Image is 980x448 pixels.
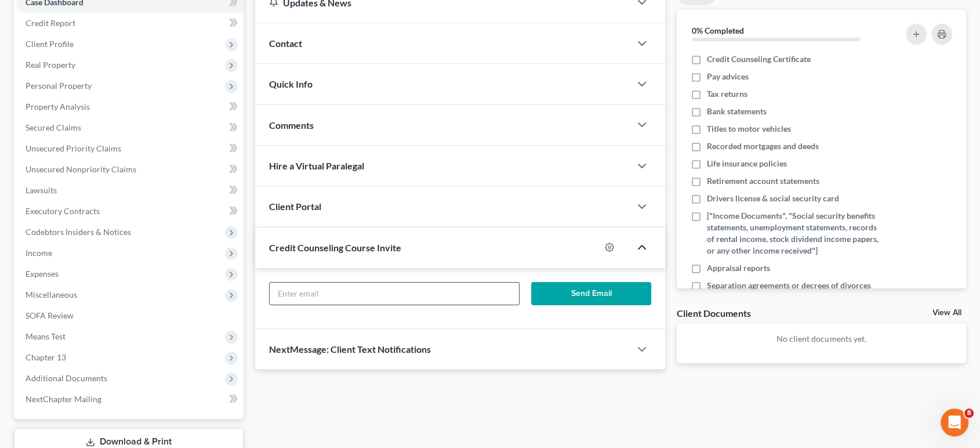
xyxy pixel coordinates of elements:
[26,290,77,299] span: Miscellaneous
[692,26,744,35] strong: 0% Completed
[26,248,52,258] span: Income
[26,164,136,174] span: Unsecured Nonpriority Claims
[964,409,974,418] span: 8
[707,123,791,135] span: Titles to motor vehicles
[26,185,57,195] span: Lawsuits
[26,60,75,70] span: Real Property
[26,39,74,49] span: Client Profile
[269,78,313,89] span: Quick Info
[16,138,244,159] a: Unsecured Priority Claims
[269,160,364,171] span: Hire a Virtual Paralegal
[26,373,107,383] span: Additional Documents
[16,96,244,117] a: Property Analysis
[677,307,751,319] div: Client Documents
[707,280,871,291] span: Separation agreements or decrees of divorces
[531,282,651,305] button: Send Email
[269,344,431,355] span: NextMessage: Client Text Notifications
[16,159,244,180] a: Unsecured Nonpriority Claims
[269,120,314,131] span: Comments
[941,409,968,436] iframe: Intercom live chat
[707,175,819,187] span: Retirement account statements
[16,13,244,34] a: Credit Report
[26,206,100,216] span: Executory Contracts
[16,305,244,326] a: SOFA Review
[932,309,961,317] a: View All
[16,117,244,138] a: Secured Claims
[26,143,121,153] span: Unsecured Priority Claims
[269,201,321,212] span: Client Portal
[269,242,401,253] span: Credit Counseling Course Invite
[26,18,75,28] span: Credit Report
[26,331,66,341] span: Means Test
[26,394,101,404] span: NextChapter Mailing
[707,210,884,256] span: ["Income Documents", "Social security benefits statements, unemployment statements, records of re...
[16,389,244,410] a: NextChapter Mailing
[16,201,244,222] a: Executory Contracts
[707,106,767,117] span: Bank statements
[707,71,749,82] span: Pay advices
[707,193,839,204] span: Drivers license & social security card
[26,122,81,132] span: Secured Claims
[26,81,92,91] span: Personal Property
[707,53,811,65] span: Credit Counseling Certificate
[16,180,244,201] a: Lawsuits
[707,140,819,152] span: Recorded mortgages and deeds
[686,333,957,345] p: No client documents yet.
[707,262,770,274] span: Appraisal reports
[707,88,747,100] span: Tax returns
[26,310,74,320] span: SOFA Review
[26,102,90,111] span: Property Analysis
[26,227,131,237] span: Codebtors Insiders & Notices
[26,269,59,279] span: Expenses
[270,283,520,305] input: Enter email
[707,158,787,169] span: Life insurance policies
[26,352,66,362] span: Chapter 13
[269,38,302,49] span: Contact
